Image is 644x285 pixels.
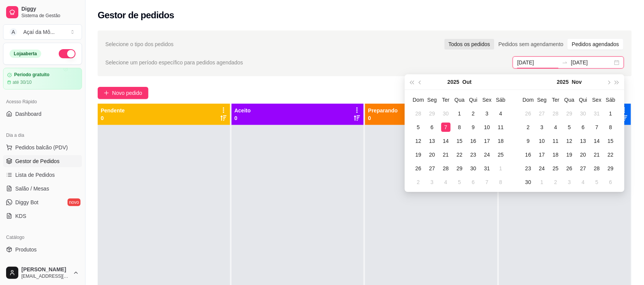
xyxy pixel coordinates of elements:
[549,162,563,175] td: 2025-11-25
[467,162,480,175] td: 2025-10-30
[576,120,590,134] td: 2025-11-06
[21,13,79,19] span: Sistema de Gestão
[428,164,437,173] div: 27
[467,93,480,107] th: Qui
[494,162,508,175] td: 2025-11-01
[425,162,439,175] td: 2025-10-27
[494,39,568,50] div: Pedidos sem agendamento
[15,157,60,165] span: Gestor de Pedidos
[480,162,494,175] td: 2025-10-31
[590,175,604,189] td: 2025-12-05
[98,9,174,21] h2: Gestor de pedidos
[453,175,467,189] td: 2025-11-05
[439,93,453,107] th: Ter
[3,264,82,282] button: [PERSON_NAME][EMAIL_ADDRESS][DOMAIN_NAME]
[469,123,478,132] div: 9
[604,93,618,107] th: Sáb
[606,123,615,132] div: 8
[480,93,494,107] th: Sex
[494,107,508,120] td: 2025-10-04
[105,40,174,48] span: Selecione o tipo dos pedidos
[563,175,576,189] td: 2025-12-03
[535,148,549,162] td: 2025-11-17
[522,93,535,107] th: Dom
[576,134,590,148] td: 2025-11-13
[15,110,42,118] span: Dashboard
[551,164,560,173] div: 25
[101,107,125,114] p: Pendente
[538,150,547,159] div: 17
[467,148,480,162] td: 2025-10-23
[483,164,492,173] div: 31
[455,136,464,146] div: 15
[453,148,467,162] td: 2025-10-22
[3,183,82,195] a: Salão / Mesas
[467,120,480,134] td: 2025-10-09
[538,123,547,132] div: 3
[496,150,506,159] div: 25
[414,136,423,146] div: 12
[576,93,590,107] th: Qui
[3,169,82,181] a: Lista de Pedidos
[455,178,464,187] div: 5
[604,175,618,189] td: 2025-12-06
[444,39,494,50] div: Todos os pedidos
[439,162,453,175] td: 2025-10-28
[496,136,506,146] div: 18
[3,243,82,256] a: Produtos
[3,231,82,243] div: Catálogo
[551,150,560,159] div: 18
[563,107,576,120] td: 2025-10-29
[425,93,439,107] th: Seg
[551,109,560,118] div: 28
[105,58,243,67] span: Selecione um período específico para pedidos agendados
[572,74,582,90] button: Nov
[425,148,439,162] td: 2025-10-20
[414,164,423,173] div: 26
[565,150,574,159] div: 19
[425,134,439,148] td: 2025-10-13
[590,134,604,148] td: 2025-11-14
[428,123,437,132] div: 6
[494,175,508,189] td: 2025-11-08
[549,175,563,189] td: 2025-12-02
[522,162,535,175] td: 2025-11-23
[480,107,494,120] td: 2025-10-03
[565,164,574,173] div: 26
[3,68,82,90] a: Período gratuitoaté 30/10
[579,178,588,187] div: 4
[15,212,26,220] span: KDS
[480,134,494,148] td: 2025-10-17
[590,107,604,120] td: 2025-10-31
[565,123,574,132] div: 5
[549,134,563,148] td: 2025-11-11
[414,123,423,132] div: 5
[592,136,602,146] div: 14
[412,120,425,134] td: 2025-10-05
[101,114,125,122] p: 0
[448,74,459,90] button: 2025
[10,50,41,58] div: Loja aberta
[412,134,425,148] td: 2025-10-12
[576,162,590,175] td: 2025-11-27
[604,120,618,134] td: 2025-11-08
[590,120,604,134] td: 2025-11-07
[563,120,576,134] td: 2025-11-05
[15,171,55,179] span: Lista de Pedidos
[3,155,82,167] a: Gestor de Pedidos
[606,178,615,187] div: 6
[235,107,251,114] p: Aceito
[549,148,563,162] td: 2025-11-18
[496,164,506,173] div: 1
[524,136,533,146] div: 9
[579,123,588,132] div: 6
[3,129,82,141] div: Dia a dia
[98,87,148,99] button: Novo pedido
[425,120,439,134] td: 2025-10-06
[428,136,437,146] div: 13
[606,150,615,159] div: 22
[606,109,615,118] div: 1
[441,136,451,146] div: 14
[412,107,425,120] td: 2025-09-28
[604,134,618,148] td: 2025-11-15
